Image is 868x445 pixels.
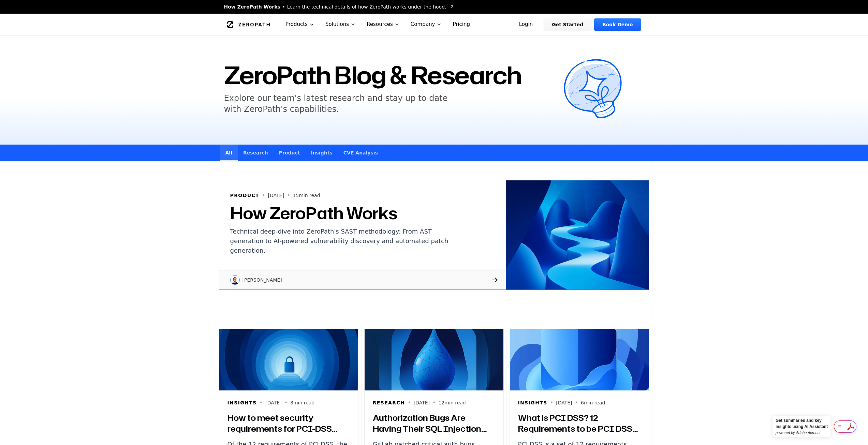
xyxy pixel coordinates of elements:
h2: How ZeroPath Works [230,205,459,221]
a: How ZeroPath WorksLearn the technical details of how ZeroPath works under the hood. [224,3,455,10]
img: What is PCI DSS? 12 Requirements to be PCI DSS Compliant [510,329,649,390]
span: • [260,399,263,407]
span: • [262,191,265,199]
h1: ZeroPath Blog & Research [224,63,555,87]
span: • [287,191,290,199]
a: Product [274,145,306,161]
img: How to meet security requirements for PCI-DSS compliance? [219,329,358,390]
button: Products [280,14,320,35]
p: [DATE] [268,192,284,199]
span: • [432,399,436,407]
a: Research [238,145,274,161]
span: • [284,399,288,407]
h6: Product [230,192,260,199]
span: Learn the technical details of how ZeroPath works under the hood. [287,3,446,10]
p: 6 min read [581,399,605,406]
button: Resources [361,14,405,35]
span: • [408,399,411,407]
img: How ZeroPath Works [506,180,649,290]
p: 15 min read [293,192,320,199]
p: [DATE] [414,399,430,406]
button: Solutions [320,14,361,35]
a: Insights [305,145,338,161]
h6: Insights [227,399,257,406]
a: Login [511,18,541,31]
span: • [550,399,553,407]
p: Technical deep-dive into ZeroPath's SAST methodology: From AST generation to AI-powered vulnerabi... [230,227,459,255]
p: 8 min read [290,399,314,406]
img: Raphael Karger [230,275,240,285]
p: [PERSON_NAME] [242,277,282,283]
span: • [575,399,578,407]
img: Authorization Bugs Are Having Their SQL Injection Moment [365,329,503,390]
a: Get Started [544,18,591,31]
a: All [220,145,238,161]
h6: Insights [518,399,547,406]
a: Pricing [447,14,475,35]
p: [DATE] [265,399,281,406]
nav: Global [216,14,652,35]
h3: Authorization Bugs Are Having Their SQL Injection Moment [373,412,495,434]
h5: Explore our team's latest research and stay up to date with ZeroPath's capabilities. [224,93,453,115]
h6: Research [373,399,405,406]
a: How ZeroPath WorksProduct•[DATE]•15min readHow ZeroPath WorksTechnical deep-dive into ZeroPath's ... [216,177,652,293]
button: Company [405,14,447,35]
p: [DATE] [556,399,572,406]
h3: How to meet security requirements for PCI-DSS compliance? [227,412,350,434]
p: 12 min read [439,399,466,406]
a: Book Demo [594,18,641,31]
span: How ZeroPath Works [224,3,280,10]
a: CVE Analysis [338,145,383,161]
h3: What is PCI DSS? 12 Requirements to be PCI DSS Compliant [518,412,641,434]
